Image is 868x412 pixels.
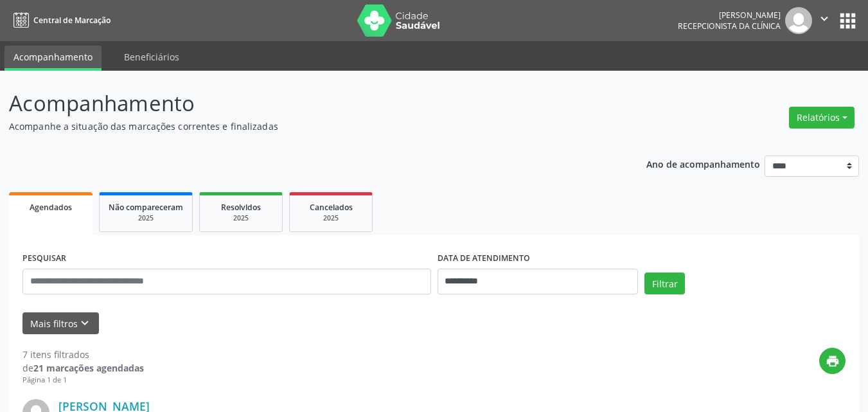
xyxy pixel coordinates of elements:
[9,87,604,120] p: Acompanhamento
[22,348,144,361] div: 7 itens filtrados
[221,202,261,213] span: Resolvidos
[22,361,144,375] div: de
[9,10,111,31] a: Central de Marcação
[109,213,183,223] div: 2025
[310,202,353,213] span: Cancelados
[819,348,846,374] button: print
[33,362,144,374] strong: 21 marcações agendadas
[109,202,183,213] span: Não compareceram
[678,10,781,21] div: [PERSON_NAME]
[209,213,273,223] div: 2025
[789,107,855,129] button: Relatórios
[30,202,72,213] span: Agendados
[785,7,812,34] img: img
[4,46,102,71] a: Acompanhamento
[678,21,781,31] span: Recepcionista da clínica
[438,249,530,269] label: DATA DE ATENDIMENTO
[299,213,363,223] div: 2025
[9,120,604,133] p: Acompanhe a situação das marcações correntes e finalizadas
[826,354,840,368] i: print
[817,12,831,26] i: 
[22,312,99,335] button: Mais filtroskeyboard_arrow_down
[33,15,111,26] span: Central de Marcação
[78,316,92,330] i: keyboard_arrow_down
[644,273,685,294] button: Filtrar
[22,249,66,269] label: PESQUISAR
[812,7,837,34] button: 
[837,10,859,32] button: apps
[646,156,760,172] p: Ano de acompanhamento
[22,375,144,386] div: Página 1 de 1
[115,46,188,68] a: Beneficiários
